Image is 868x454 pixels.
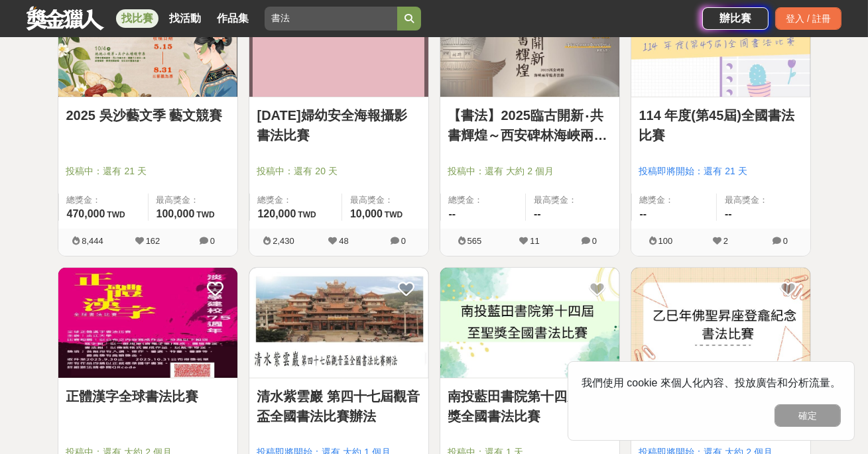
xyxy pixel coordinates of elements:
span: 總獎金： [67,194,140,207]
span: 162 [146,236,160,246]
span: 投稿中：還有 20 天 [257,164,420,178]
input: 這樣Sale也可以： 安聯人壽創意銷售法募集 [265,7,397,30]
span: 投稿中：還有 大約 2 個月 [448,164,611,178]
button: 確定 [775,404,841,427]
span: 2,430 [273,236,294,246]
a: 2025 吳沙藝文季 藝文競賽 [66,105,229,125]
span: 最高獎金： [350,194,420,207]
span: 48 [339,236,348,246]
img: Cover Image [249,268,428,378]
span: 565 [467,236,482,246]
span: 投稿即將開始：還有 21 天 [639,164,802,178]
a: 正體漢字全球書法比賽 [66,386,229,406]
a: 清水紫雲巖 第四十七屆觀音盃全國書法比賽辦法 [257,386,420,426]
a: Cover Image [58,268,237,379]
div: 登入 / 註冊 [775,7,841,30]
a: 找活動 [164,9,206,28]
span: 最高獎金： [156,194,229,207]
a: Cover Image [440,268,619,379]
span: 總獎金： [640,194,709,207]
span: 總獎金： [258,194,334,207]
a: 114 年度(第45屆)全國書法比賽 [639,105,802,145]
a: 南投藍田書院第十四屆至聖獎全國書法比賽 [448,386,611,426]
span: 120,000 [258,208,296,219]
span: TWD [196,210,214,219]
a: [DATE]婦幼安全海報攝影書法比賽 [257,105,420,145]
span: 100 [658,236,673,246]
span: 我們使用 cookie 來個人化內容、投放廣告和分析流量。 [582,377,841,388]
span: 11 [530,236,539,246]
a: Cover Image [631,268,810,379]
span: 470,000 [67,208,105,219]
img: Cover Image [58,268,237,378]
span: 0 [401,236,406,246]
span: -- [534,208,541,219]
span: 2 [723,236,728,246]
span: 最高獎金： [534,194,611,207]
span: TWD [385,210,403,219]
span: 0 [783,236,788,246]
a: 作品集 [212,9,254,28]
a: 找比賽 [116,9,158,28]
span: -- [640,208,647,219]
span: -- [449,208,456,219]
img: Cover Image [440,268,619,378]
a: 【書法】2025臨古開新‧共書輝煌～西安碑林海峽兩岸臨書徵件活動 [448,105,611,145]
a: Cover Image [249,268,428,379]
a: 辦比賽 [702,7,769,30]
span: 總獎金： [449,194,518,207]
span: TWD [107,210,125,219]
span: 最高獎金： [725,194,802,207]
span: 8,444 [82,236,103,246]
img: Cover Image [631,268,810,378]
span: 0 [210,236,215,246]
span: 100,000 [156,208,195,219]
span: 投稿中：還有 21 天 [66,164,229,178]
span: 0 [592,236,597,246]
span: 10,000 [350,208,383,219]
span: TWD [298,210,316,219]
span: -- [725,208,732,219]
